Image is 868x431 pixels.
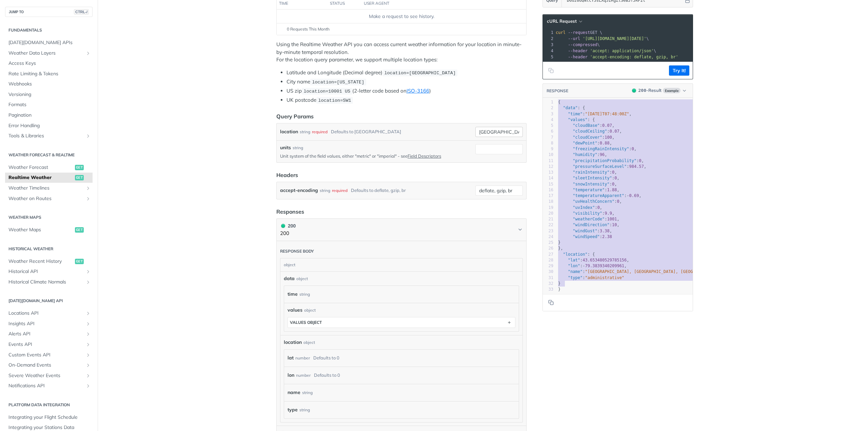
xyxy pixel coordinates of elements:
[85,383,91,389] button: Show subpages for Notifications API
[543,48,554,54] div: 4
[5,152,93,158] h2: Weather Forecast & realtime
[300,127,310,137] div: string
[299,405,310,415] div: string
[8,122,91,129] span: Error Handling
[5,183,93,193] a: Weather TimelinesShow subpages for Weather Timelines
[85,342,91,347] button: Show subpages for Events API
[558,217,619,221] span: : ,
[558,193,642,198] span: : ,
[8,227,73,233] span: Weather Maps
[5,360,93,370] a: On-Demand EventsShow subpages for On-Demand Events
[612,182,614,187] span: 0
[629,193,639,198] span: 0.69
[627,193,629,198] span: -
[558,129,622,134] span: : ,
[558,123,614,128] span: : ,
[302,388,313,397] div: string
[276,208,304,216] div: Responses
[558,188,619,192] span: : ,
[5,371,93,381] a: Severe Weather EventsShow subpages for Severe Weather Events
[85,321,91,327] button: Show subpages for Insights API
[583,263,585,268] span: -
[543,222,553,228] div: 22
[288,370,294,380] label: lon
[303,89,350,94] span: location=10001 US
[295,353,310,363] div: number
[318,98,351,103] span: location=SW1
[558,146,636,151] span: : ,
[558,258,629,262] span: : ,
[543,228,553,234] div: 23
[568,112,583,116] span: "time"
[5,194,93,204] a: Weather on RoutesShow subpages for Weather on Routes
[5,90,93,100] a: Versioning
[5,162,93,173] a: Weather Forecastget
[288,405,298,415] label: type
[280,185,318,195] label: accept-encoding
[8,352,84,358] span: Custom Events API
[543,257,553,263] div: 28
[585,269,818,274] span: "[GEOGRAPHIC_DATA], [GEOGRAPHIC_DATA], [GEOGRAPHIC_DATA], [GEOGRAPHIC_DATA], [GEOGRAPHIC_DATA]"
[8,362,84,369] span: On-Demand Events
[573,188,605,192] span: "temperature"
[558,205,602,210] span: : ,
[639,158,641,163] span: 0
[8,195,84,202] span: Weather on Routes
[8,258,73,265] span: Weather Recent History
[546,297,556,308] button: Copy to clipboard
[543,152,553,158] div: 10
[5,381,93,391] a: Notifications APIShow subpages for Notifications API
[312,127,328,137] div: required
[568,275,583,280] span: "type"
[573,170,609,175] span: "rainIntensity"
[85,352,91,358] button: Show subpages for Custom Events API
[8,320,84,327] span: Insights API
[568,263,580,268] span: "lon"
[632,89,636,93] span: 200
[669,65,689,76] button: Try It!
[607,217,617,221] span: 1001
[543,193,553,199] div: 17
[280,222,523,237] button: 200 200200
[558,141,612,145] span: : ,
[288,307,302,314] span: values
[543,205,553,211] div: 19
[558,211,614,216] span: : ,
[5,7,93,17] button: JUMP TOCTRL-/
[5,27,93,33] h2: Fundamentals
[543,117,553,123] div: 4
[617,199,619,204] span: 0
[8,372,84,379] span: Severe Weather Events
[296,370,311,380] div: number
[276,171,298,179] div: Headers
[600,229,610,233] span: 3.38
[5,319,93,329] a: Insights APIShow subpages for Insights API
[281,224,285,228] span: 200
[546,87,569,94] button: RESPONSE
[543,111,553,117] div: 3
[568,36,580,41] span: --url
[312,80,364,85] span: location=[US_STATE]
[313,353,339,363] div: Defaults to 0
[5,298,93,304] h2: [DATE][DOMAIN_NAME] API
[8,50,84,57] span: Weather Data Layers
[573,199,614,204] span: "uvHealthConcern"
[280,144,291,151] label: units
[638,88,646,93] span: 200
[8,91,91,98] span: Versioning
[543,263,553,269] div: 29
[573,205,595,210] span: "uvIndex"
[85,373,91,378] button: Show subpages for Severe Weather Events
[558,281,560,286] span: }
[279,13,524,20] div: Make a request to see history.
[556,42,600,47] span: \
[573,211,602,216] span: "visibility"
[8,424,91,431] span: Integrating your Stations Data
[558,182,617,187] span: : ,
[614,176,617,180] span: 0
[85,185,91,191] button: Show subpages for Weather Timelines
[85,311,91,316] button: Show subpages for Locations API
[8,383,84,389] span: Notifications API
[5,308,93,318] a: Locations APIShow subpages for Locations API
[288,388,300,397] label: name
